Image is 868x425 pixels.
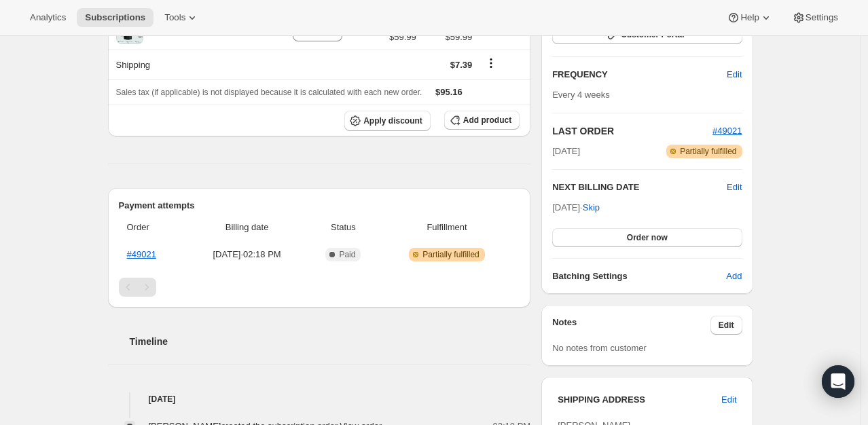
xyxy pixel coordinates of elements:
[719,64,750,86] button: Edit
[552,202,600,212] span: [DATE] ·
[339,249,355,260] span: Paid
[627,232,668,243] span: Order now
[822,365,854,398] div: Open Intercom Messenger
[164,12,185,23] span: Tools
[552,343,647,353] span: No notes from customer
[30,12,66,23] span: Analytics
[719,320,734,331] span: Edit
[119,278,520,297] nav: Pagination
[721,393,736,407] span: Edit
[727,181,742,194] button: Edit
[363,115,422,126] span: Apply discount
[444,111,520,130] button: Add product
[189,248,304,261] span: [DATE] · 02:18 PM
[130,335,531,348] h2: Timeline
[156,8,207,27] button: Tools
[119,199,520,212] h2: Payment attempts
[712,126,742,136] a: #49021
[740,12,759,23] span: Help
[784,8,846,27] button: Settings
[389,31,416,44] span: $59.99
[77,8,153,27] button: Subscriptions
[713,389,744,411] button: Edit
[127,249,156,259] a: #49021
[552,316,710,335] h3: Notes
[22,8,74,27] button: Analytics
[806,12,838,23] span: Settings
[116,88,422,97] span: Sales tax (if applicable) is not displayed because it is calculated with each new order.
[575,197,608,219] button: Skip
[108,50,255,79] th: Shipping
[726,270,742,283] span: Add
[680,146,736,157] span: Partially fulfilled
[552,68,727,81] h2: FREQUENCY
[463,115,511,126] span: Add product
[424,31,473,44] span: $59.99
[558,393,721,407] h3: SHIPPING ADDRESS
[85,12,145,23] span: Subscriptions
[552,181,727,194] h2: NEXT BILLING DATE
[727,68,742,81] span: Edit
[119,212,186,242] th: Order
[312,221,374,234] span: Status
[344,111,431,131] button: Apply discount
[712,124,742,138] button: #49021
[719,8,780,27] button: Help
[189,221,304,234] span: Billing date
[552,90,610,100] span: Every 4 weeks
[450,60,473,70] span: $7.39
[710,316,742,335] button: Edit
[552,145,580,158] span: [DATE]
[108,392,531,406] h4: [DATE]
[480,56,502,71] button: Shipping actions
[552,228,742,247] button: Order now
[718,265,750,287] button: Add
[382,221,511,234] span: Fulfillment
[583,201,600,215] span: Skip
[552,124,712,138] h2: LAST ORDER
[552,270,726,283] h6: Batching Settings
[435,87,463,97] span: $95.16
[422,249,479,260] span: Partially fulfilled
